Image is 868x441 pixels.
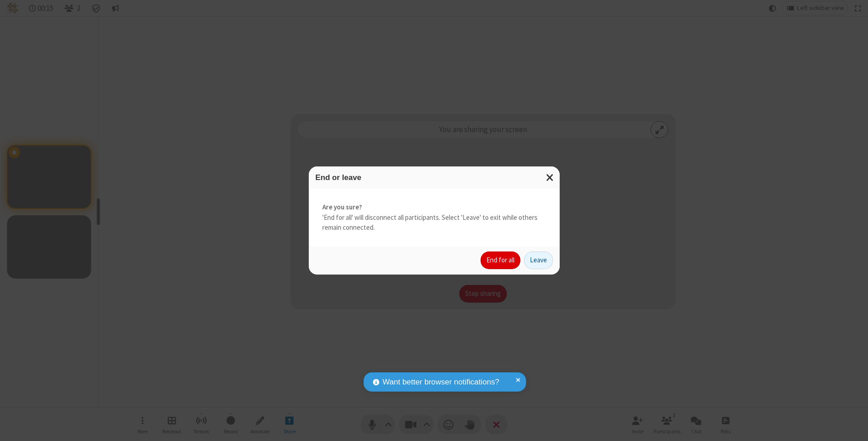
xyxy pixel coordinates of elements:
[322,202,546,213] strong: Are you sure?
[481,251,520,270] button: End for all
[316,173,553,182] h3: End or leave
[541,166,560,189] button: Close modal
[382,376,499,388] span: Want better browser notifications?
[524,251,553,270] button: Leave
[309,189,560,247] div: 'End for all' will disconnect all participants. Select 'Leave' to exit while others remain connec...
